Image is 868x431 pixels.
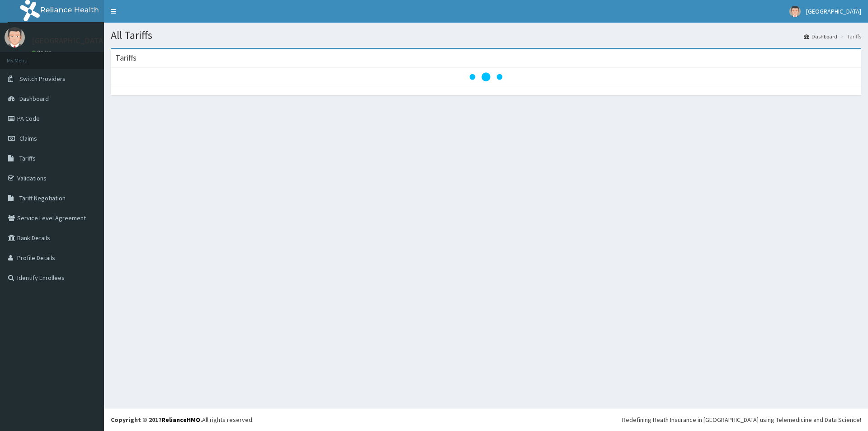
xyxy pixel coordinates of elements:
[32,49,53,56] a: Online
[19,75,66,83] span: Switch Providers
[32,37,106,45] p: [GEOGRAPHIC_DATA]
[19,95,49,103] span: Dashboard
[789,6,801,17] img: User Image
[111,416,202,424] strong: Copyright © 2017 .
[115,54,137,62] h3: Tariffs
[19,154,36,162] span: Tariffs
[804,33,837,40] a: Dashboard
[622,415,861,424] div: Redefining Heath Insurance in [GEOGRAPHIC_DATA] using Telemedicine and Data Science!
[19,134,37,142] span: Claims
[111,29,861,41] h1: All Tariffs
[104,408,868,431] footer: All rights reserved.
[806,7,861,15] span: [GEOGRAPHIC_DATA]
[19,194,66,202] span: Tariff Negotiation
[161,416,200,424] a: RelianceHMO
[838,33,861,40] li: Tariffs
[468,59,504,95] svg: audio-loading
[5,27,25,47] img: User Image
